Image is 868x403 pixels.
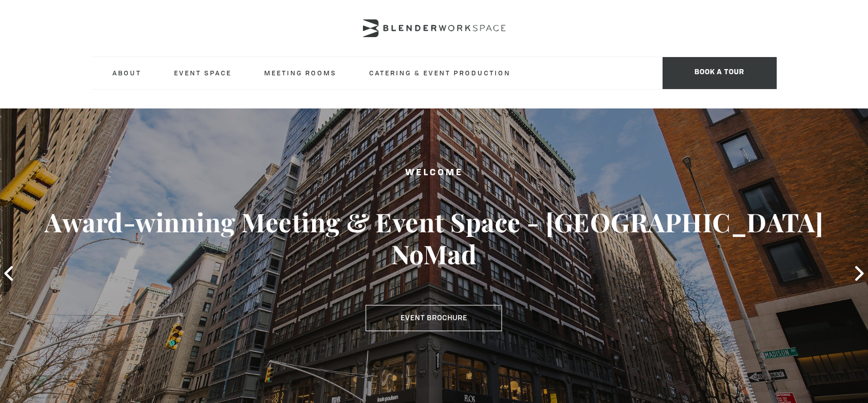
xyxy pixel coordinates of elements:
h2: Welcome [43,166,825,180]
a: About [103,57,151,88]
a: Event Space [165,57,241,88]
a: Catering & Event Production [360,57,520,88]
a: Event Brochure [366,305,502,331]
h3: Award-winning Meeting & Event Space - [GEOGRAPHIC_DATA] NoMad [43,206,825,270]
a: Meeting Rooms [255,57,346,88]
span: Book a tour [663,57,777,89]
